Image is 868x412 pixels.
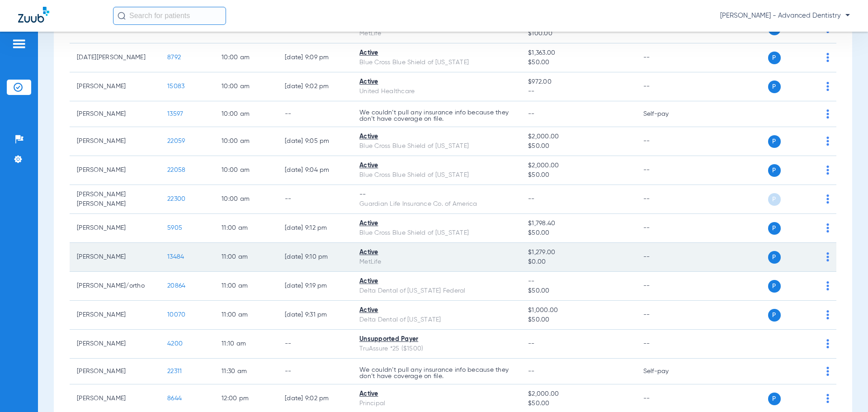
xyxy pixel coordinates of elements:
[278,243,352,272] td: [DATE] 9:10 PM
[70,214,160,243] td: [PERSON_NAME]
[826,339,829,348] img: group-dot-blue.svg
[214,272,278,301] td: 11:00 AM
[359,87,514,96] div: United Healthcare
[528,399,628,408] span: $50.00
[70,127,160,156] td: [PERSON_NAME]
[636,272,697,301] td: --
[359,389,514,399] div: Active
[359,228,514,238] div: Blue Cross Blue Shield of [US_STATE]
[278,127,352,156] td: [DATE] 9:05 PM
[528,161,628,170] span: $2,000.00
[359,335,514,344] div: Unsupported Payer
[528,257,628,267] span: $0.00
[826,281,829,290] img: group-dot-blue.svg
[214,301,278,330] td: 11:00 AM
[70,330,160,359] td: [PERSON_NAME]
[768,393,781,405] span: P
[528,389,628,399] span: $2,000.00
[214,359,278,384] td: 11:30 AM
[768,164,781,177] span: P
[359,277,514,286] div: Active
[167,167,185,173] span: 22058
[359,344,514,354] div: TruAssure *25 ($1500)
[768,193,781,206] span: P
[636,359,697,384] td: Self-pay
[826,310,829,319] img: group-dot-blue.svg
[359,29,514,38] div: MetLife
[214,101,278,127] td: 10:00 AM
[70,185,160,214] td: [PERSON_NAME] [PERSON_NAME]
[528,219,628,228] span: $1,798.40
[359,257,514,267] div: MetLife
[70,156,160,185] td: [PERSON_NAME]
[359,48,514,58] div: Active
[826,109,829,118] img: group-dot-blue.svg
[528,77,628,87] span: $972.00
[70,72,160,101] td: [PERSON_NAME]
[167,395,182,402] span: 8644
[636,185,697,214] td: --
[70,243,160,272] td: [PERSON_NAME]
[359,132,514,142] div: Active
[278,272,352,301] td: [DATE] 9:19 PM
[214,156,278,185] td: 10:00 AM
[528,228,628,238] span: $50.00
[359,306,514,315] div: Active
[214,243,278,272] td: 11:00 AM
[278,214,352,243] td: [DATE] 9:12 PM
[768,280,781,293] span: P
[70,359,160,384] td: [PERSON_NAME]
[214,127,278,156] td: 10:00 AM
[636,101,697,127] td: Self-pay
[359,199,514,209] div: Guardian Life Insurance Co. of America
[636,214,697,243] td: --
[826,166,829,175] img: group-dot-blue.svg
[359,109,514,122] p: We couldn’t pull any insurance info because they don’t have coverage on file.
[278,330,352,359] td: --
[167,341,183,347] span: 4200
[768,52,781,64] span: P
[167,225,182,231] span: 5905
[167,196,185,202] span: 22300
[359,399,514,408] div: Principal
[528,248,628,257] span: $1,279.00
[528,29,628,38] span: $100.00
[636,156,697,185] td: --
[278,101,352,127] td: --
[214,43,278,72] td: 10:00 AM
[528,170,628,180] span: $50.00
[528,196,535,202] span: --
[826,223,829,232] img: group-dot-blue.svg
[214,214,278,243] td: 11:00 AM
[528,111,535,117] span: --
[359,286,514,296] div: Delta Dental of [US_STATE] Federal
[826,82,829,91] img: group-dot-blue.svg
[118,12,126,20] img: Search Icon
[768,251,781,264] span: P
[826,367,829,376] img: group-dot-blue.svg
[167,138,185,144] span: 22059
[18,7,49,23] img: Zuub Logo
[826,137,829,146] img: group-dot-blue.svg
[70,101,160,127] td: [PERSON_NAME]
[528,368,535,374] span: --
[167,54,181,61] span: 8792
[359,315,514,325] div: Delta Dental of [US_STATE]
[636,43,697,72] td: --
[528,142,628,151] span: $50.00
[167,83,184,90] span: 15083
[278,301,352,330] td: [DATE] 9:31 PM
[720,11,850,20] span: [PERSON_NAME] - Advanced Dentistry
[167,312,185,318] span: 10070
[70,43,160,72] td: [DATE][PERSON_NAME]
[636,243,697,272] td: --
[113,7,226,25] input: Search for patients
[528,315,628,325] span: $50.00
[636,330,697,359] td: --
[278,359,352,384] td: --
[359,161,514,170] div: Active
[826,252,829,261] img: group-dot-blue.svg
[528,306,628,315] span: $1,000.00
[528,48,628,58] span: $1,363.00
[768,135,781,148] span: P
